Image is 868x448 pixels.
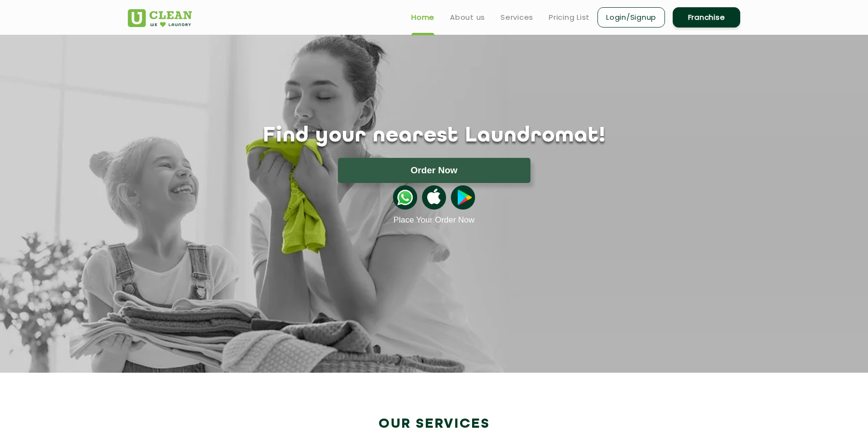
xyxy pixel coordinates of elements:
img: apple-icon.png [422,185,446,210]
h2: Our Services [128,416,740,432]
button: Order Now [338,158,530,183]
a: Home [411,12,434,23]
img: playstoreicon.png [451,185,475,210]
img: whatsappicon.png [393,185,417,210]
h1: Find your nearest Laundromat! [121,124,747,148]
a: Franchise [673,7,740,28]
a: About us [450,12,485,23]
a: Services [501,12,533,23]
a: Place Your Order Now [393,215,475,225]
a: Pricing List [549,12,590,23]
a: Login/Signup [597,7,665,28]
img: UClean Laundry and Dry Cleaning [128,9,192,27]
